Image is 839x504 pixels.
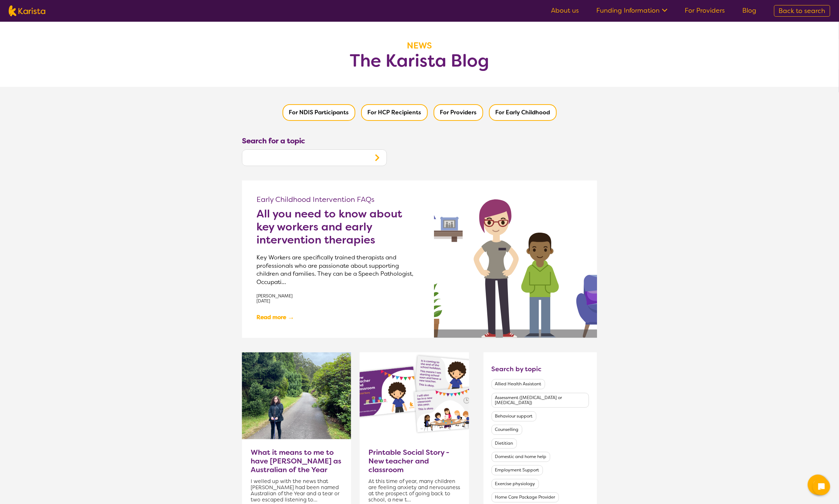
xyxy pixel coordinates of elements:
[368,150,387,166] button: Search
[779,7,826,15] span: Back to search
[360,352,469,439] img: Printable Social Story - New teacher and classroom
[685,6,725,15] a: For Providers
[256,254,419,286] p: Key Workers are specifically trained therapists and professionals who are passionate about suppor...
[492,452,550,462] button: Filter by Domestic and home help
[251,478,342,503] p: I welled up with the news that [PERSON_NAME] had been named Australian of the Year and a tear or ...
[492,411,537,422] button: Filter by Behaviour support
[492,425,522,435] button: Filter by Counselling
[242,135,305,146] label: Search for a topic
[492,365,542,373] h4: Search by topic
[492,439,517,449] button: Filter by Dietitian
[551,6,579,15] a: About us
[492,379,545,389] button: Filter by Allied Health Assistant
[361,104,428,121] button: Filter by HCP Recipients
[251,448,342,474] a: What it means to me to have [PERSON_NAME] as Australian of the Year
[9,5,45,16] img: Karista logo
[492,465,543,475] button: Filter by Employment Support
[492,492,559,503] button: Filter by Home Care Package Provider
[368,448,460,474] a: Printable Social Story - New teacher and classroom
[434,181,597,338] img: All you need to know about key workers and early intervention therapies
[288,311,295,323] span: →
[492,479,539,489] button: Filter by Exercise physiology
[256,195,419,204] p: Early Childhood Intervention FAQs
[434,104,483,121] button: Filter by Providers
[774,5,830,17] a: Back to search
[492,393,589,408] button: Filter by Assessment (ADHD or Autism)
[368,478,460,503] p: At this time of year, many children are feeling anxiety and nervousness at the prospect of going ...
[743,6,757,15] a: Blog
[283,104,355,121] button: Filter by NDIS Participants
[596,6,668,15] a: Funding Information
[489,104,557,121] button: Filter by Early Childhood
[256,293,419,304] p: [PERSON_NAME] [DATE]
[808,475,828,495] button: Channel Menu
[256,207,419,246] a: All you need to know about key workers and early intervention therapies
[242,352,351,439] img: What it means to me to have Dylan Alcott as Australian of the Year
[256,311,295,323] a: Read more→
